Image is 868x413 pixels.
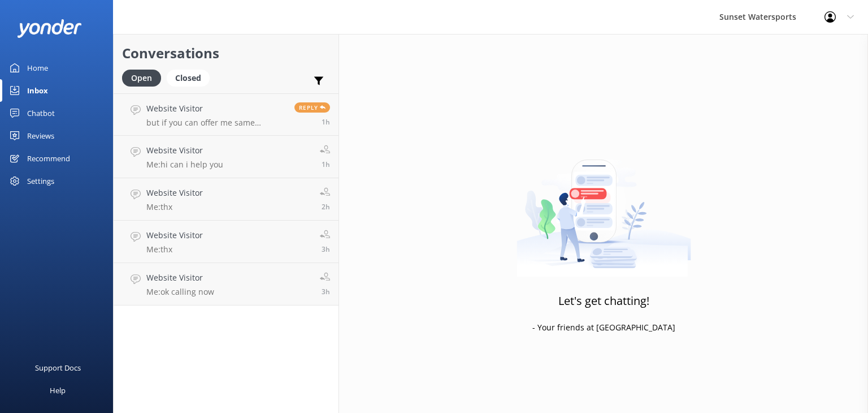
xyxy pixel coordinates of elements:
[27,124,54,147] div: Reviews
[27,79,48,102] div: Inbox
[517,136,691,277] img: artwork of a man stealing a conversation from at giant smartphone
[35,356,81,379] div: Support Docs
[146,244,203,255] p: Me: thx
[532,321,675,334] p: - Your friends at [GEOGRAPHIC_DATA]
[322,287,330,296] span: Aug 22 2025 08:52am (UTC -05:00) America/Cancun
[146,202,203,212] p: Me: thx
[146,229,203,242] h4: Website Visitor
[27,170,54,192] div: Settings
[114,178,338,221] a: Website VisitorMe:thx2h
[50,379,66,402] div: Help
[167,70,210,87] div: Closed
[122,71,167,84] a: Open
[27,147,70,170] div: Recommend
[294,102,330,113] span: Reply
[27,102,55,124] div: Chatbot
[146,118,286,128] p: but if you can offer me same package for all that would be good
[167,71,215,84] a: Closed
[146,160,223,170] p: Me: hi can i help you
[122,70,161,87] div: Open
[122,42,330,64] h2: Conversations
[146,102,286,115] h4: Website Visitor
[322,244,330,254] span: Aug 22 2025 09:02am (UTC -05:00) America/Cancun
[27,57,48,79] div: Home
[114,93,338,136] a: Website Visitorbut if you can offer me same package for all that would be goodReply1h
[114,263,338,306] a: Website VisitorMe:ok calling now3h
[146,144,223,157] h4: Website Visitor
[322,117,330,127] span: Aug 22 2025 11:34am (UTC -05:00) America/Cancun
[114,136,338,178] a: Website VisitorMe:hi can i help you1h
[17,19,82,38] img: yonder-white-logo.png
[322,202,330,212] span: Aug 22 2025 09:54am (UTC -05:00) America/Cancun
[146,287,214,297] p: Me: ok calling now
[322,160,330,169] span: Aug 22 2025 11:28am (UTC -05:00) America/Cancun
[146,272,214,284] h4: Website Visitor
[114,221,338,263] a: Website VisitorMe:thx3h
[558,292,649,310] h3: Let's get chatting!
[146,187,203,199] h4: Website Visitor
